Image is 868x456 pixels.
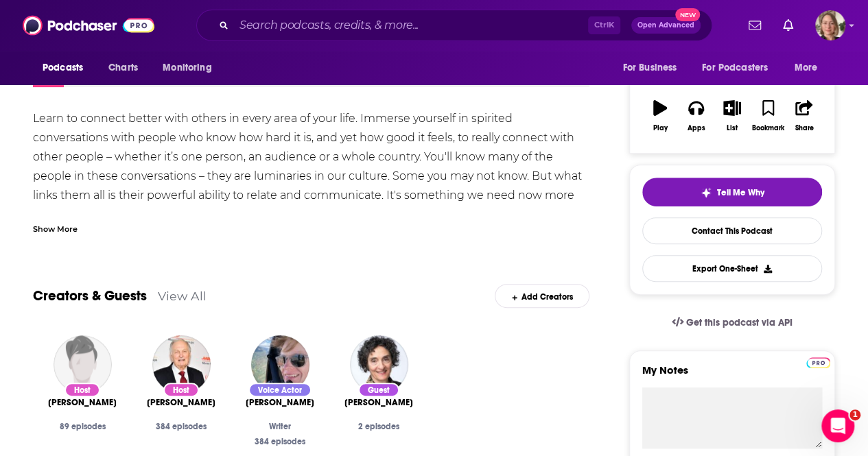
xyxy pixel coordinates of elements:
div: Share [795,124,813,132]
img: Sarah A. Chase [251,335,309,394]
a: Carla Shatz [344,397,413,408]
img: Alan Alda [152,335,211,394]
span: [PERSON_NAME] [48,397,117,408]
a: Show notifications dropdown [743,14,766,37]
button: tell me why sparkleTell Me Why [642,178,822,206]
span: Tell Me Why [717,187,764,198]
span: Get this podcast via API [686,317,793,328]
div: Add Creators [495,284,589,308]
div: 384 episodes [143,422,220,431]
div: Bookmark [752,124,784,132]
button: open menu [693,55,788,81]
iframe: Intercom live chat [821,409,854,442]
a: View All [158,289,207,303]
button: Bookmark [750,91,786,141]
div: Voice Actor [248,383,312,397]
div: Play [653,124,668,132]
button: Share [786,91,822,141]
a: Sarah A. Chase [246,397,314,408]
span: More [795,58,818,77]
div: Writer [242,422,318,431]
button: Apps [678,91,714,141]
button: open menu [785,55,835,81]
span: Open Advanced [637,22,694,29]
div: Search podcasts, credits, & more... [196,10,712,41]
span: Monitoring [163,58,211,77]
img: Graham Chedd [54,335,112,394]
img: Podchaser - Follow, Share and Rate Podcasts [23,12,154,38]
div: Learn to connect better with others in every area of your life. Immerse yourself in spirited conv... [33,109,589,224]
button: Open AdvancedNew [631,17,701,34]
img: Podchaser Pro [806,357,830,368]
div: Apps [688,124,705,132]
img: Carla Shatz [350,335,408,394]
span: For Business [622,58,677,77]
div: 384 episodes [242,437,318,446]
span: New [675,8,700,21]
span: For Podcasters [702,58,768,77]
span: 1 [849,409,860,420]
a: Contact This Podcast [642,217,822,244]
label: My Notes [642,363,822,387]
a: Alan Alda [147,397,215,408]
div: 89 episodes [44,422,121,431]
span: Ctrl K [588,16,620,34]
button: Play [642,91,678,141]
a: Show notifications dropdown [777,14,799,37]
span: Podcasts [43,58,83,77]
span: Logged in as AriFortierPr [815,10,845,40]
a: Get this podcast via API [661,306,804,339]
button: open menu [153,55,229,81]
input: Search podcasts, credits, & more... [234,14,588,36]
span: [PERSON_NAME] [147,397,215,408]
span: Charts [108,58,138,77]
button: List [714,91,750,141]
div: Host [64,383,100,397]
button: open menu [613,55,694,81]
img: tell me why sparkle [701,187,712,198]
div: Host [163,383,199,397]
a: Charts [99,55,146,81]
a: Creators & Guests [33,287,147,304]
button: Export One-Sheet [642,255,822,282]
span: [PERSON_NAME] [344,397,413,408]
button: Show profile menu [815,10,845,40]
img: User Profile [815,10,845,40]
button: open menu [33,55,101,81]
div: List [727,124,738,132]
a: Pro website [806,355,830,368]
div: 2 episodes [340,422,417,431]
div: Guest [358,383,399,397]
a: Graham Chedd [48,397,117,408]
span: [PERSON_NAME] [246,397,314,408]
